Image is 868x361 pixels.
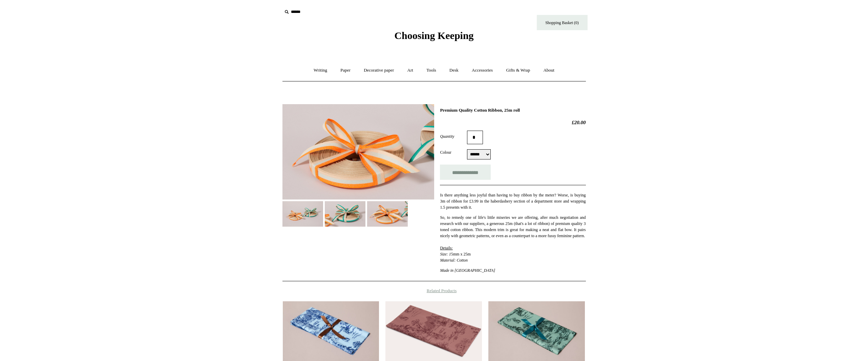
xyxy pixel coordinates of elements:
[394,35,473,40] a: Choosing Keeping
[440,246,452,250] span: Details:
[282,104,434,199] img: Premium Quality Cotton Ribbon, 25m roll
[325,201,365,227] img: Premium Quality Cotton Ribbon, 25m roll
[394,30,473,41] span: Choosing Keeping
[440,268,495,273] em: Made in [GEOGRAPHIC_DATA]
[440,214,586,263] p: So, to remedy one of life's little miseries we are offering, after much negotiation and research ...
[420,61,442,79] a: Tools
[440,192,586,210] p: Is there anything less joyful than having to buy ribbon by the meter? Worse, is buying 3m of ribb...
[265,288,604,293] h4: Related Products
[358,61,400,79] a: Decorative paper
[443,61,465,79] a: Desk
[500,61,536,79] a: Gifts & Wrap
[466,61,499,79] a: Accessories
[537,61,560,79] a: About
[440,133,467,139] label: Quantity
[537,15,588,30] a: Shopping Basket (0)
[440,119,586,126] h2: £20.00
[334,61,357,79] a: Paper
[440,258,468,263] em: Material: Cotton
[440,149,467,155] label: Colour
[440,252,451,256] em: Size: 1
[440,108,586,113] h1: Premium Quality Cotton Ribbon, 25m roll
[308,61,333,79] a: Writing
[282,201,323,227] img: Premium Quality Cotton Ribbon, 25m roll
[401,61,419,79] a: Art
[367,201,408,227] img: Premium Quality Cotton Ribbon, 25m roll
